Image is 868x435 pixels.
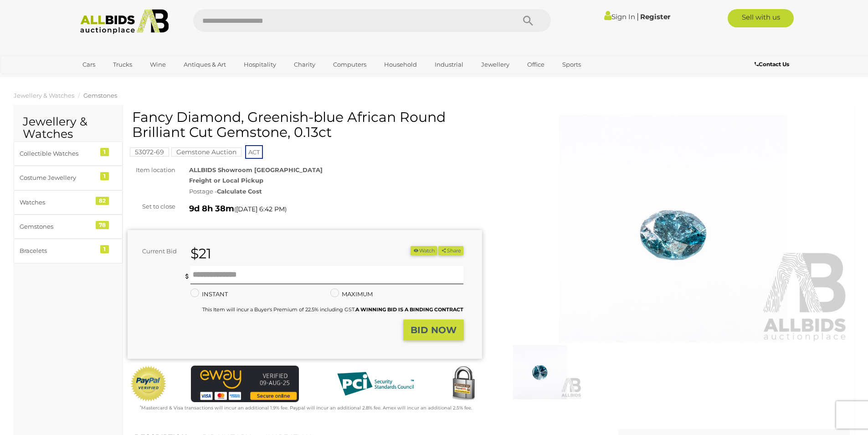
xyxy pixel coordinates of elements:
mark: 53072-69 [130,147,169,157]
div: 82 [96,197,109,205]
button: Search [505,9,551,32]
a: Collectible Watches 1 [14,142,123,166]
a: Industrial [429,57,469,72]
span: | [637,11,639,21]
strong: 9d 8h 38m [189,204,234,214]
a: Gemstones [83,92,117,99]
a: Watches 82 [14,190,123,215]
b: A WINNING BID IS A BINDING CONTRACT [355,306,463,313]
a: Gemstones 78 [14,215,123,239]
div: Postage - [189,186,482,197]
button: Share [438,246,463,256]
label: INSTANT [190,289,228,299]
div: Item location [121,165,182,175]
a: Jewellery [475,57,515,72]
strong: Calculate Cost [217,188,262,195]
img: Secured by Rapid SSL [445,366,482,402]
a: Trucks [107,57,138,72]
img: Fancy Diamond, Greenish-blue African Round Brilliant Cut Gemstone, 0.13ct [498,345,582,399]
div: 1 [100,172,109,180]
div: Bracelets [20,246,95,256]
div: Collectible Watches [20,148,95,159]
span: [DATE] 6:42 PM [236,205,285,213]
strong: Freight or Local Pickup [189,177,263,184]
div: Set to close [121,201,182,212]
span: ACT [245,145,263,159]
mark: Gemstone Auction [171,147,241,157]
img: PCI DSS compliant [330,366,421,402]
li: Watch this item [411,246,437,256]
a: Register [640,12,670,21]
div: Watches [20,197,95,208]
strong: ALLBIDS Showroom [GEOGRAPHIC_DATA] [189,166,323,173]
a: 53072-69 [130,148,169,156]
a: Sell with us [728,9,794,27]
div: 1 [100,148,109,156]
div: Gemstones [20,221,95,232]
a: Gemstone Auction [171,148,241,156]
a: Cars [77,57,101,72]
img: Official PayPal Seal [130,366,167,402]
a: Sports [556,57,587,72]
div: Current Bid [128,246,184,257]
a: Hospitality [238,57,282,72]
strong: $21 [190,245,211,262]
img: eWAY Payment Gateway [191,366,299,402]
a: Charity [288,57,321,72]
a: [GEOGRAPHIC_DATA] [77,72,153,87]
button: Watch [411,246,437,256]
a: Jewellery & Watches [14,92,74,99]
a: Bracelets 1 [14,239,123,263]
span: ( ) [234,205,287,213]
b: Contact Us [755,61,789,68]
div: 1 [100,245,109,253]
small: This Item will incur a Buyer's Premium of 22.5% including GST. [202,306,463,313]
strong: BID NOW [411,325,457,335]
button: BID NOW [403,320,464,341]
a: Computers [327,57,372,72]
div: Costume Jewellery [20,173,95,183]
a: Costume Jewellery 1 [14,166,123,190]
a: Office [521,57,550,72]
div: 78 [96,221,109,229]
img: Fancy Diamond, Greenish-blue African Round Brilliant Cut Gemstone, 0.13ct [496,114,850,343]
label: MAXIMUM [330,289,373,299]
a: Contact Us [755,59,791,69]
h1: Fancy Diamond, Greenish-blue African Round Brilliant Cut Gemstone, 0.13ct [132,110,480,140]
img: Allbids.com.au [75,9,174,34]
small: Mastercard & Visa transactions will incur an additional 1.9% fee. Paypal will incur an additional... [140,405,472,411]
a: Antiques & Art [178,57,232,72]
a: Sign In [604,12,635,21]
a: Wine [144,57,172,72]
a: Household [378,57,423,72]
h2: Jewellery & Watches [23,115,113,141]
